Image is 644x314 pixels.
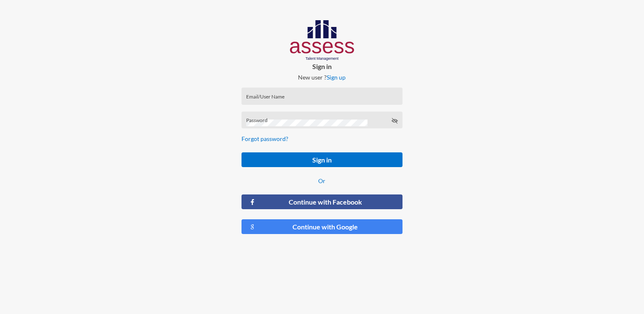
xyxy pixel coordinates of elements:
[241,152,402,167] button: Sign in
[235,62,409,70] p: Sign in
[327,74,346,81] a: Sign up
[241,194,402,209] button: Continue with Facebook
[241,219,402,234] button: Continue with Google
[290,20,354,61] img: AssessLogoo.svg
[241,135,288,142] a: Forgot password?
[235,74,409,81] p: New user ?
[241,177,402,184] p: Or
